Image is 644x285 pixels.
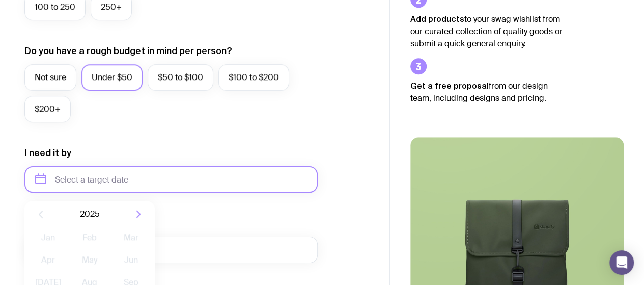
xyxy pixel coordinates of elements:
[24,147,71,159] label: I need it by
[410,13,563,50] p: to your swag wishlist from our curated collection of quality goods or submit a quick general enqu...
[24,166,318,193] input: Select a target date
[410,81,489,90] strong: Get a free proposal
[410,14,464,23] strong: Add products
[30,227,67,248] button: Jan
[218,64,289,91] label: $100 to $200
[24,45,232,57] label: Do you have a rough budget in mind per person?
[113,250,150,270] button: Jun
[24,64,76,91] label: Not sure
[81,64,143,91] label: Under $50
[71,250,108,270] button: May
[148,64,213,91] label: $50 to $100
[609,250,634,275] div: Open Intercom Messenger
[71,227,108,248] button: Feb
[80,208,100,220] span: 2025
[24,96,71,122] label: $200+
[410,80,563,105] p: from our design team, including designs and pricing.
[30,250,67,270] button: Apr
[24,237,318,263] input: you@email.com
[113,227,150,248] button: Mar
